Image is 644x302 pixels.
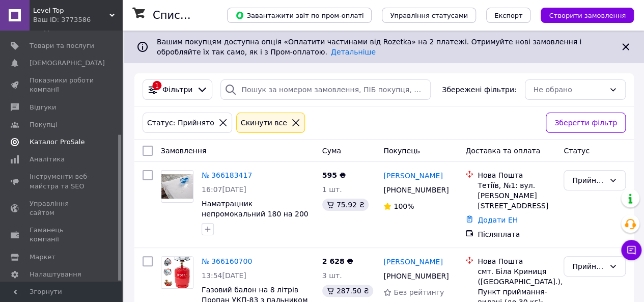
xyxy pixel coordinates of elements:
a: № 366183417 [202,171,252,179]
div: Нова Пошта [478,170,555,180]
div: Cкинути все [239,117,289,128]
span: Покупець [383,147,419,155]
button: Експорт [486,8,531,23]
div: Нова Пошта [478,256,555,266]
span: Без рейтингу [394,288,444,296]
span: 3 шт. [322,271,342,280]
div: 75.92 ₴ [322,199,369,211]
span: Статус [564,147,590,155]
span: Покупці [30,120,57,129]
a: Фото товару [161,170,193,203]
span: Фільтри [162,85,192,95]
a: № 366160700 [202,257,252,265]
a: Наматрацник непромокальний 180 на 200 Аквастоп з тканинним бортом та резинкою (180*200) наматрасник [202,200,309,249]
span: Управління сайтом [30,199,94,217]
span: Завантажити звіт по пром-оплаті [235,11,363,20]
span: 595 ₴ [322,171,346,179]
a: Додати ЕН [478,216,518,224]
a: [PERSON_NAME] [383,257,442,267]
button: Зберегти фільтр [546,113,626,133]
div: Прийнято [572,261,605,272]
img: Фото товару [161,174,193,199]
span: Відгуки [30,103,56,112]
div: Тетіїв, №1: вул. [PERSON_NAME][STREET_ADDRESS] [478,180,555,211]
button: Завантажити звіт по пром-оплаті [227,8,372,23]
span: Доставка та оплата [465,147,540,155]
div: Ваш ID: 3773586 [33,15,122,24]
div: 287.50 ₴ [322,285,373,297]
span: Управління статусами [390,12,468,19]
div: Статус: Прийнято [145,117,216,128]
div: Післяплата [478,229,555,239]
span: Cума [322,147,341,155]
span: Гаманець компанії [30,226,94,244]
span: Показники роботи компанії [30,76,94,94]
span: 1 шт. [322,185,342,194]
span: 100% [394,202,414,210]
span: Вашим покупцям доступна опція «Оплатити частинами від Rozetka» на 2 платежі. Отримуйте нові замов... [157,38,581,56]
div: [PHONE_NUMBER] [381,269,449,283]
span: 16:07[DATE] [202,185,246,194]
span: Зберегти фільтр [554,117,617,128]
a: Фото товару [161,256,193,289]
span: 13:54[DATE] [202,271,246,280]
span: Налаштування [30,270,81,279]
span: Збережені фільтри: [442,85,516,95]
a: Створити замовлення [530,11,634,19]
span: 2 628 ₴ [322,257,353,265]
div: Не обрано [534,84,605,95]
span: Експорт [494,12,523,19]
span: Маркет [30,253,55,262]
span: Каталог ProSale [30,138,85,147]
img: Фото товару [161,257,193,288]
a: Детальніше [331,48,376,56]
span: Інструменти веб-майстра та SEO [30,172,94,190]
h1: Список замовлень [153,9,256,21]
button: Створити замовлення [541,8,634,23]
button: Чат з покупцем [621,240,641,260]
div: [PHONE_NUMBER] [381,183,449,197]
button: Управління статусами [382,8,476,23]
input: Пошук за номером замовлення, ПІБ покупця, номером телефону, Email, номером накладної [220,79,431,100]
span: Level Top [33,6,109,15]
div: Прийнято [572,175,605,186]
a: [PERSON_NAME] [383,171,442,181]
span: [DEMOGRAPHIC_DATA] [30,59,105,68]
span: Товари та послуги [30,41,94,50]
span: Замовлення [161,147,206,155]
span: Аналітика [30,155,65,164]
span: Створити замовлення [549,12,626,19]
